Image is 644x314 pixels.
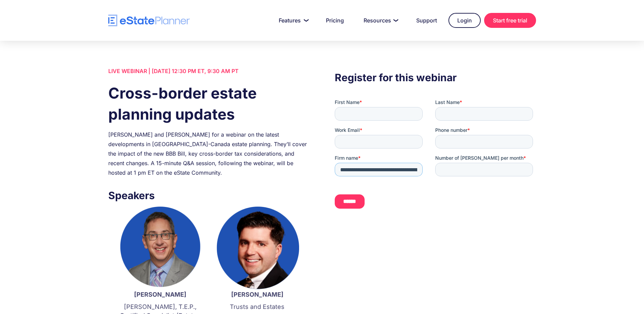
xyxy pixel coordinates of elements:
a: Pricing [318,14,352,27]
h3: Speakers [108,188,309,203]
iframe: Form 0 [335,99,536,214]
div: [PERSON_NAME] and [PERSON_NAME] for a webinar on the latest developments in [GEOGRAPHIC_DATA]-Can... [108,130,309,177]
h3: Register for this webinar [335,70,536,85]
p: Trusts and Estates [216,302,299,311]
a: Start free trial [484,13,536,28]
a: Features [271,14,314,27]
a: Resources [355,14,405,27]
h1: Cross-border estate planning updates [108,83,309,125]
strong: [PERSON_NAME] [134,291,186,298]
a: Login [448,13,481,28]
a: home [108,15,190,27]
strong: [PERSON_NAME] [231,291,283,298]
a: Support [408,14,445,27]
div: LIVE WEBINAR | [DATE] 12:30 PM ET, 9:30 AM PT [108,66,309,76]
